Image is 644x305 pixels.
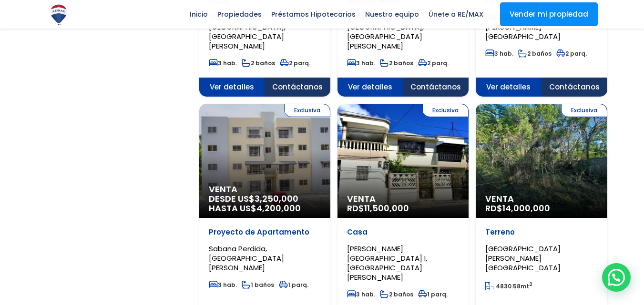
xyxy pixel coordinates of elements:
span: 4,200,000 [256,202,301,214]
p: Proyecto de Apartamento [209,227,321,237]
span: 2 parq. [280,59,310,67]
span: Sabana Perdida, [GEOGRAPHIC_DATA][PERSON_NAME] [209,244,284,273]
span: Contáctanos [542,78,607,97]
span: [PERSON_NAME][GEOGRAPHIC_DATA], [GEOGRAPHIC_DATA][PERSON_NAME] [347,12,424,51]
span: Ver detalles [337,78,403,97]
span: 3 hab. [209,59,237,67]
span: 4830.58 [496,282,521,290]
span: Exclusiva [284,104,330,117]
span: 2 baños [518,49,552,58]
span: HASTA US$ [209,204,321,213]
span: 3,250,000 [255,193,298,205]
p: Terreno [485,227,597,237]
span: 3 hab. [209,281,237,289]
span: RD$ [347,202,409,214]
span: 14,000,000 [502,202,550,214]
span: Venta [485,194,597,204]
span: Venta [347,194,459,204]
span: 3 hab. [347,290,375,298]
span: 1 baños [242,281,274,289]
span: 2 baños [380,290,413,298]
span: 1 parq. [418,290,448,298]
span: 2 parq. [418,59,449,67]
sup: 2 [529,281,532,288]
span: 1 parq. [279,281,308,289]
span: Inicio [185,7,213,21]
img: Logo de REMAX [47,3,71,27]
span: RD$ [485,202,550,214]
a: Vender mi propiedad [500,2,598,26]
span: [GEOGRAPHIC_DATA][PERSON_NAME][GEOGRAPHIC_DATA] [485,244,561,273]
span: Contáctanos [403,78,469,97]
span: DESDE US$ [209,194,321,213]
span: 2 baños [242,59,275,67]
span: 2 parq. [556,49,587,58]
span: 2 baños [380,59,413,67]
span: 11,500,000 [364,202,409,214]
span: Exclusiva [422,104,469,117]
p: Casa [347,227,459,237]
span: Propiedades [213,7,266,21]
span: Préstamos Hipotecarios [266,7,360,21]
span: Nuestro equipo [360,7,424,21]
span: Exclusiva [561,104,607,117]
span: Ver detalles [476,78,542,97]
span: mt [485,282,532,290]
span: 3 hab. [485,49,513,58]
span: Ver detalles [199,78,265,97]
span: [PERSON_NAME][GEOGRAPHIC_DATA], [GEOGRAPHIC_DATA][PERSON_NAME] [209,12,286,51]
span: [PERSON_NAME][GEOGRAPHIC_DATA] I, [GEOGRAPHIC_DATA][PERSON_NAME] [347,244,427,282]
span: Venta [209,185,321,194]
span: Únete a RE/MAX [424,7,488,21]
span: Contáctanos [265,78,330,97]
span: 3 hab. [347,59,375,67]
